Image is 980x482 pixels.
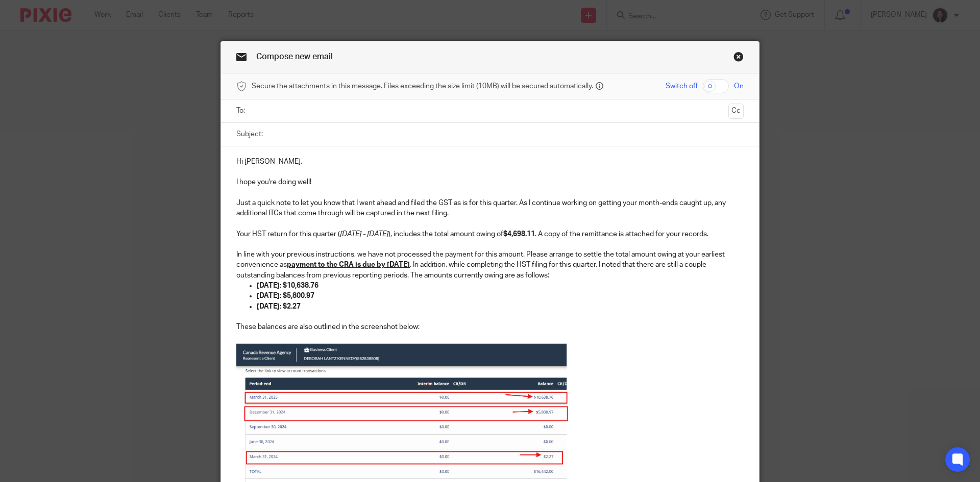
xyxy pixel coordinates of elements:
[236,106,248,116] label: To:
[236,322,744,332] p: These balances are also outlined in the screenshot below:
[728,104,744,119] button: Cc
[734,81,744,91] span: On
[340,231,388,238] em: [DATE] - [DATE]
[257,282,318,289] strong: [DATE]: $10,638.76
[287,261,410,268] u: payment to the CRA is due by [DATE]
[503,231,535,238] strong: $4,698.11
[236,177,744,187] p: I hope you're doing well!
[666,81,698,91] span: Switch off
[236,129,263,139] label: Subject:
[236,249,744,281] p: In line with your previous instructions, we have not processed the payment for this amount. Pleas...
[256,53,333,61] span: Compose new email
[236,198,744,219] p: Just a quick note to let you know that I went ahead and filed the GST as is for this quarter. As ...
[257,292,314,299] strong: [DATE]: $5,800.97
[257,303,301,310] strong: [DATE]: $2.27
[252,81,593,91] span: Secure the attachments in this message. Files exceeding the size limit (10MB) will be secured aut...
[236,229,744,239] p: Your HST return for this quarter ( ), includes the total amount owing of . A copy of the remittan...
[733,52,744,65] a: Close this dialog window
[236,157,744,167] p: Hi [PERSON_NAME],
